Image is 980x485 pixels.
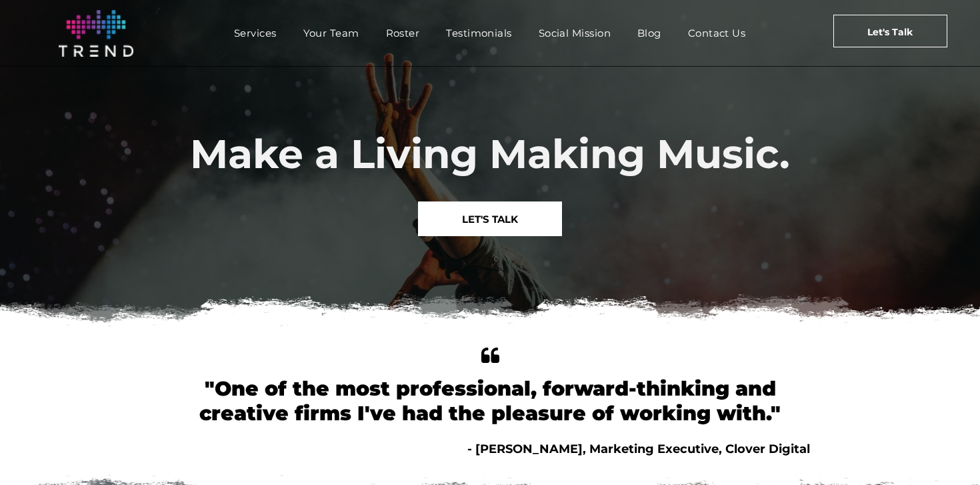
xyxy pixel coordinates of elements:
[433,23,525,43] a: Testimonials
[467,442,810,456] span: - [PERSON_NAME], Marketing Executive, Clover Digital
[190,129,790,178] span: Make a Living Making Music.
[462,202,518,236] span: LET'S TALK
[290,23,373,43] a: Your Team
[59,10,133,57] img: logo
[833,15,947,47] a: Let's Talk
[675,23,759,43] a: Contact Us
[867,15,913,49] span: Let's Talk
[525,23,624,43] a: Social Mission
[624,23,675,43] a: Blog
[221,23,290,43] a: Services
[199,376,781,426] font: "One of the most professional, forward-thinking and creative firms I've had the pleasure of worki...
[418,201,562,236] a: LET'S TALK
[373,23,433,43] a: Roster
